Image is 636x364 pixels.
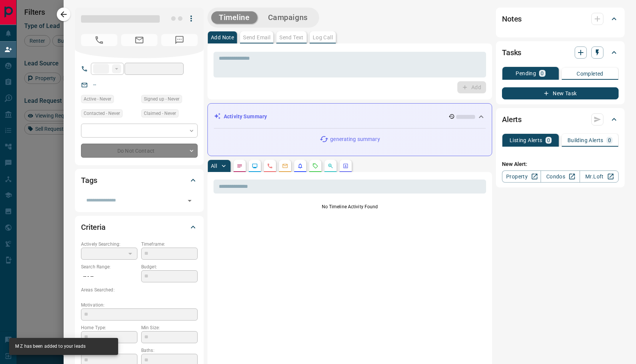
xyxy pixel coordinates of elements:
[81,263,137,270] p: Search Range:
[260,11,315,24] button: Campaigns
[267,163,273,169] svg: Calls
[547,138,550,143] p: 0
[81,221,106,233] h2: Criteria
[141,347,198,354] p: Baths:
[608,138,611,143] p: 0
[81,171,198,189] div: Tags
[184,195,195,206] button: Open
[577,71,603,76] p: Completed
[502,43,619,62] div: Tasks
[214,110,486,124] div: Activity Summary
[141,241,198,248] p: Timeframe:
[224,113,267,121] p: Activity Summary
[84,95,111,103] span: Active - Never
[502,160,619,168] p: New Alert:
[81,174,97,186] h2: Tags
[144,110,176,117] span: Claimed - Never
[297,163,303,169] svg: Listing Alerts
[516,71,536,76] p: Pending
[567,138,603,143] p: Building Alerts
[502,170,541,183] a: Property
[502,46,521,59] h2: Tasks
[141,324,198,331] p: Min Size:
[282,163,288,169] svg: Emails
[211,163,217,169] p: All
[144,95,179,103] span: Signed up - Never
[81,302,198,308] p: Motivation:
[15,340,86,353] div: M Z has been added to your leads
[510,138,542,143] p: Listing Alerts
[81,287,198,293] p: Areas Searched:
[81,144,198,158] div: Do Not Contact
[93,82,96,88] a: --
[81,270,137,283] p: -- - --
[330,135,380,143] p: generating summary
[141,263,198,270] p: Budget:
[121,34,157,46] span: No Email
[502,113,522,125] h2: Alerts
[81,324,137,331] p: Home Type:
[502,110,619,129] div: Alerts
[252,163,258,169] svg: Lead Browsing Activity
[211,11,257,24] button: Timeline
[237,163,243,169] svg: Notes
[343,163,349,169] svg: Agent Actions
[580,170,619,183] a: Mr.Loft
[502,13,522,25] h2: Notes
[81,34,117,46] span: No Number
[214,203,486,210] p: No Timeline Activity Found
[541,170,580,183] a: Condos
[312,163,318,169] svg: Requests
[502,10,619,28] div: Notes
[84,110,120,117] span: Contacted - Never
[81,241,137,248] p: Actively Searching:
[502,87,619,99] button: New Task
[327,163,334,169] svg: Opportunities
[541,71,544,76] p: 0
[81,218,198,236] div: Criteria
[211,35,234,40] p: Add Note
[161,34,198,46] span: No Number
